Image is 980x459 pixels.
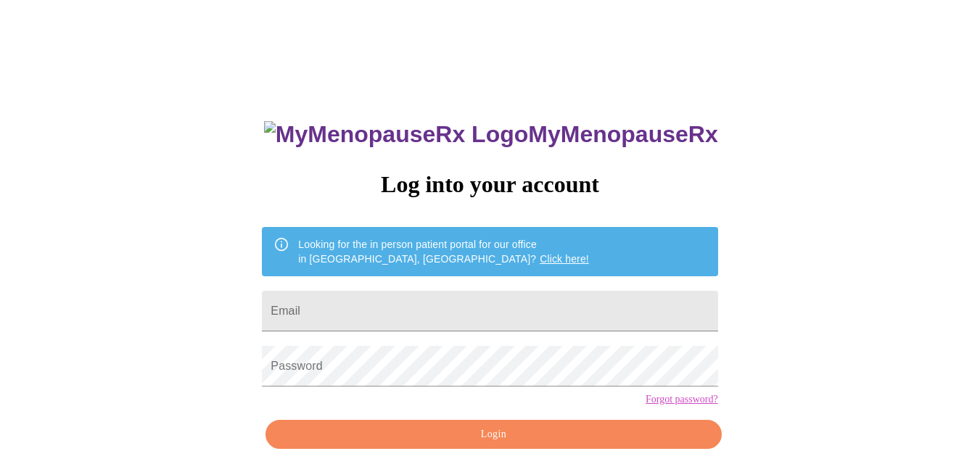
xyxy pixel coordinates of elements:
[298,231,589,272] div: Looking for the in person patient portal for our office in [GEOGRAPHIC_DATA], [GEOGRAPHIC_DATA]?
[264,121,528,148] img: MyMenopauseRx Logo
[265,420,721,450] button: Login
[262,171,717,198] h3: Log into your account
[264,121,718,148] h3: MyMenopauseRx
[646,394,718,405] a: Forgot password?
[282,426,704,444] span: Login
[540,253,589,265] a: Click here!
